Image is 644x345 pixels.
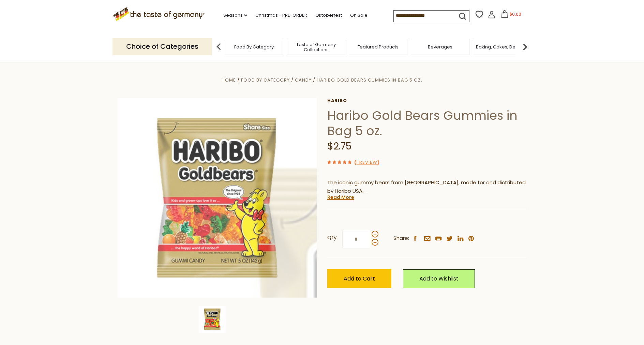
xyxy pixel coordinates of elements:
a: On Sale [350,12,368,19]
a: Haribo Gold Bears Gummies in Bag 5 oz. [317,77,422,83]
button: $0.00 [497,10,526,20]
a: Featured Products [358,44,399,49]
a: Taste of Germany Collections [289,42,343,52]
h1: Haribo Gold Bears Gummies in Bag 5 oz. [327,108,527,139]
span: Add to Cart [344,275,375,283]
a: Seasons [223,12,247,19]
img: Haribo Gold Bears Gummies in Bag [199,306,226,333]
button: Add to Cart [327,269,391,288]
strong: Qty: [327,233,338,242]
input: Qty: [342,230,370,248]
p: The iconic gummy bears from [GEOGRAPHIC_DATA], made for and dictributed by Haribo USA. [327,178,527,196]
a: Christmas - PRE-ORDER [255,12,307,19]
span: ( ) [354,159,379,166]
a: Beverages [428,44,452,49]
a: 1 Review [356,159,377,166]
a: Food By Category [234,44,274,49]
a: Add to Wishlist [403,269,475,288]
a: Oktoberfest [315,12,342,19]
img: next arrow [518,40,532,54]
span: $2.75 [327,140,351,153]
span: $0.00 [510,11,521,17]
a: Haribo [327,98,527,103]
span: Share: [393,234,409,243]
a: Food By Category [241,77,290,83]
a: Home [222,77,236,83]
img: Haribo Gold Bears Gummies in Bag [118,98,317,298]
a: Baking, Cakes, Desserts [476,44,529,49]
p: Choice of Categories [113,38,212,55]
img: previous arrow [212,40,226,54]
a: Candy [295,77,312,83]
a: Read More [327,194,354,201]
